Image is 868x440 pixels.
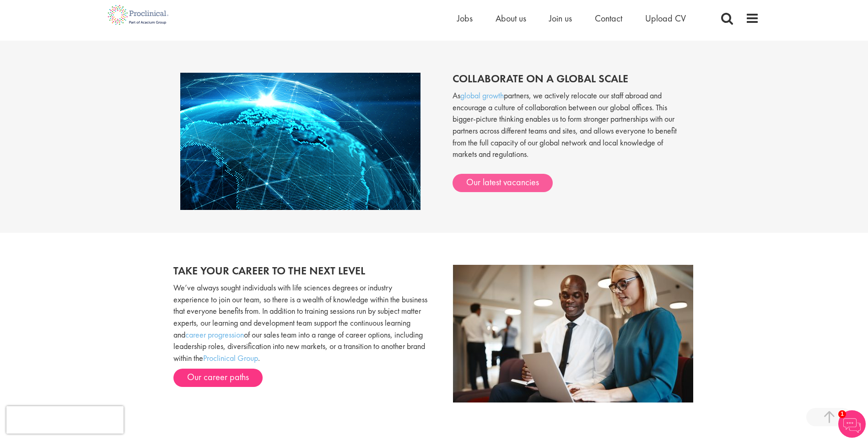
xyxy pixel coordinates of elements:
h2: Take your career to the next level [173,265,427,277]
a: About us [496,12,526,24]
a: Jobs [457,12,473,24]
a: Our latest vacancies [453,174,553,192]
a: Upload CV [645,12,686,24]
p: We’ve always sought individuals with life sciences degrees or industry experience to join our tea... [173,282,427,364]
a: Contact [595,12,622,24]
a: global growth [460,90,504,101]
h2: Collaborate on a global scale [453,73,688,85]
img: Chatbot [838,410,866,438]
span: 1 [838,410,846,418]
p: As partners, we actively relocate our staff abroad and encourage a culture of collaboration betwe... [453,90,688,169]
a: Join us [549,12,572,24]
a: Proclinical Group [203,353,258,363]
iframe: reCAPTCHA [6,406,124,434]
a: career progression [185,329,244,340]
a: Our career paths [173,369,263,387]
